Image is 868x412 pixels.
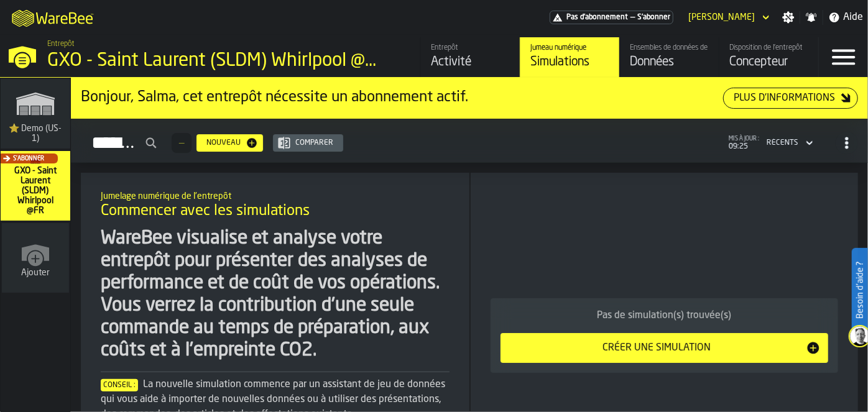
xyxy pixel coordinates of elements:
[729,43,808,52] div: Disposition de l'entrepôt
[101,201,310,221] span: Commencer avec les simulations
[501,308,828,323] div: Pas de simulation(s) trouvée(s)
[431,43,510,52] div: Entrepôt
[71,119,868,163] h2: button-Simulations
[167,133,196,153] div: ButtonLoadMore-En savoir plus-Prévenir-Première-Dernière
[729,53,808,71] div: Concepteur
[1,151,70,223] a: link-to-/wh/i/a82c246d-7aa6-41b3-9d69-3ecc1df984f2/simulations
[843,10,863,25] span: Aide
[520,37,619,77] a: link-to-/wh/i/a82c246d-7aa6-41b3-9d69-3ecc1df984f2/simulations
[762,135,816,150] div: DropdownMenuValue-4
[729,142,759,151] span: 09:25
[630,43,709,52] div: Ensembles de données de l'entrepôt
[767,139,798,147] div: DropdownMenuValue-4
[800,11,823,24] label: button-toggle-Notifications
[273,134,343,152] button: button-Comparer
[777,11,800,24] label: button-toggle-Paramètres
[688,12,755,22] div: DropdownMenuValue-Salma HICHAM
[823,10,868,25] label: button-toggle-Aide
[630,13,635,22] span: —
[729,135,759,142] span: mis à jour :
[101,227,450,362] div: WareBee visualise et analyse votre entrepôt pour présenter des analyses de performance et de coût...
[619,37,719,77] a: link-to-/wh/i/a82c246d-7aa6-41b3-9d69-3ecc1df984f2/data
[179,139,184,147] span: —
[550,11,673,24] a: link-to-/wh/i/a82c246d-7aa6-41b3-9d69-3ecc1df984f2/pricing/
[21,268,50,278] span: Ajouter
[13,155,44,162] span: S'abonner
[729,91,840,106] div: Plus d'informations
[630,53,709,71] div: Données
[637,13,670,22] span: S'abonner
[201,139,246,147] div: Nouveau
[1,79,70,151] a: link-to-/wh/i/103622fe-4b04-4da1-b95f-2619b9c959cc/simulations
[550,11,673,24] div: Abonnement au menu
[2,223,69,295] a: link-to-/wh/new
[101,189,450,201] h2: Sub Title
[530,53,609,71] div: Simulations
[71,78,868,119] div: ItemListCard-
[819,37,868,77] label: button-toggle-Menu
[6,124,65,144] span: ⭐ Demo (US-1)
[501,333,828,363] button: button-Créer une simulation
[566,13,628,22] span: Pas d'abonnement
[196,134,263,152] button: button-Nouveau
[431,53,510,71] div: Activité
[290,139,338,147] div: Comparer
[47,40,75,48] span: Entrepôt
[91,183,459,227] div: title-Commencer avec les simulations
[420,37,520,77] a: link-to-/wh/i/a82c246d-7aa6-41b3-9d69-3ecc1df984f2/feed/
[530,43,609,52] div: Jumeau numérique
[101,379,138,391] span: Conseil :
[723,88,858,109] button: button-Plus d'informations
[853,249,867,331] label: Besoin d'aide ?
[683,10,772,25] div: DropdownMenuValue-Salma HICHAM
[508,341,806,355] div: Créer une simulation
[81,88,723,108] div: Bonjour, Salma, cet entrepôt nécessite un abonnement actif.
[47,50,383,72] div: GXO - Saint Laurent (SLDM) Whirlpool @FR
[719,37,818,77] a: link-to-/wh/i/a82c246d-7aa6-41b3-9d69-3ecc1df984f2/designer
